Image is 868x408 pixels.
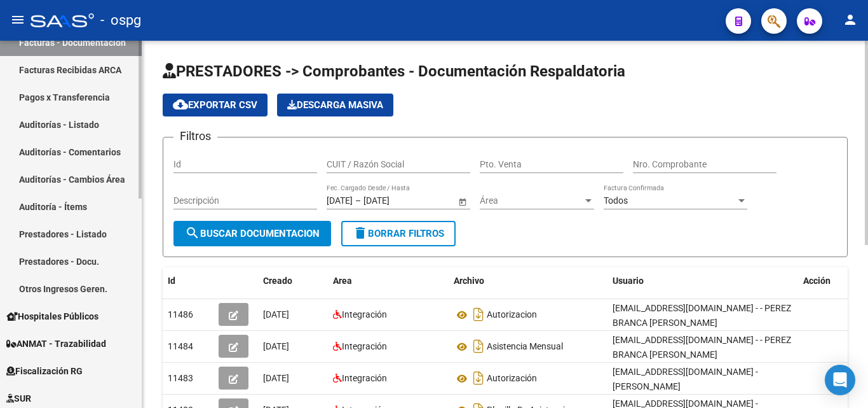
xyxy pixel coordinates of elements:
span: Buscar Documentacion [185,228,320,239]
span: [DATE] [263,309,289,320]
button: Descarga Masiva [277,94,393,116]
button: Exportar CSV [163,94,268,116]
h3: Filtros [173,127,217,145]
span: [DATE] [263,341,289,351]
mat-icon: cloud_download [173,97,188,112]
span: Hospitales Públicos [6,309,98,323]
span: PRESTADORES -> Comprobantes - Documentación Respaldatoria [163,62,625,80]
datatable-header-cell: Creado [258,267,328,295]
button: Buscar Documentacion [173,221,331,246]
button: Borrar Filtros [341,221,456,246]
span: Integración [342,309,387,320]
span: [EMAIL_ADDRESS][DOMAIN_NAME] - [PERSON_NAME] [613,367,758,391]
mat-icon: delete [353,225,368,241]
span: Id [168,276,175,286]
datatable-header-cell: Id [163,267,214,295]
span: Acción [803,276,831,286]
i: Descargar documento [470,304,487,325]
datatable-header-cell: Usuario [607,267,798,295]
span: 11486 [168,309,193,320]
span: Autorizacion [487,310,537,320]
span: Archivo [454,276,484,286]
span: – [355,195,361,206]
span: Descarga Masiva [287,99,383,111]
div: Open Intercom Messenger [825,365,855,395]
span: Fiscalización RG [6,364,83,378]
span: ANMAT - Trazabilidad [6,337,106,351]
input: Fecha inicio [327,195,353,206]
span: Todos [604,195,628,206]
input: Fecha fin [363,195,426,206]
span: [EMAIL_ADDRESS][DOMAIN_NAME] - - PEREZ BRANCA [PERSON_NAME] [613,335,791,360]
mat-icon: search [185,225,200,241]
datatable-header-cell: Acción [798,267,862,295]
span: Area [333,276,352,286]
span: - ospg [100,6,141,34]
span: Borrar Filtros [353,228,444,239]
span: Autorización [487,374,537,384]
span: 11483 [168,373,193,383]
span: [DATE] [263,373,289,383]
app-download-masive: Descarga masiva de comprobantes (adjuntos) [277,94,393,116]
span: [EMAIL_ADDRESS][DOMAIN_NAME] - - PEREZ BRANCA [PERSON_NAME] [613,303,791,328]
span: Área [480,195,583,206]
span: Integración [342,373,387,383]
i: Descargar documento [470,336,487,356]
span: Asistencia Mensual [487,342,563,352]
span: Integración [342,341,387,351]
span: Exportar CSV [173,99,257,111]
span: SUR [6,391,31,405]
datatable-header-cell: Archivo [449,267,607,295]
button: Open calendar [456,195,469,208]
i: Descargar documento [470,368,487,388]
mat-icon: person [843,12,858,27]
span: 11484 [168,341,193,351]
span: Usuario [613,276,644,286]
datatable-header-cell: Area [328,267,449,295]
mat-icon: menu [10,12,25,27]
span: Creado [263,276,292,286]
